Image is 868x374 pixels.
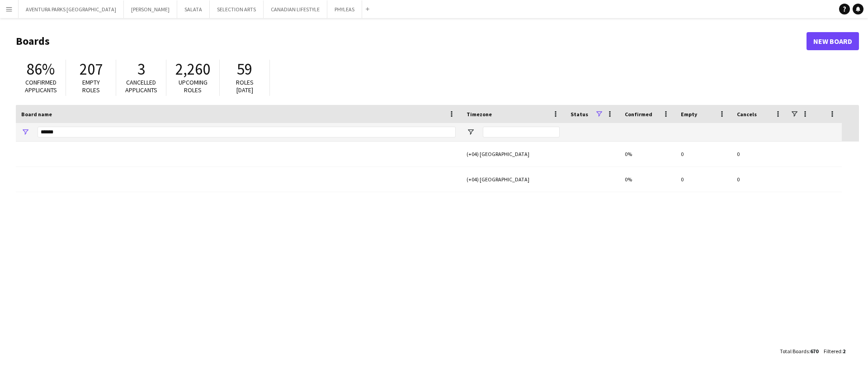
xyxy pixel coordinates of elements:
span: Upcoming roles [179,78,208,94]
button: Open Filter Menu [21,128,29,136]
button: SALATA [177,0,210,18]
button: Open Filter Menu [467,128,475,136]
span: Confirmed [625,111,652,118]
span: Board name [21,111,52,118]
span: Confirmed applicants [25,78,57,94]
div: (+04) [GEOGRAPHIC_DATA] [461,142,565,166]
button: AVENTURA PARKS [GEOGRAPHIC_DATA] [19,0,124,18]
button: CANADIAN LIFESTYLE [264,0,327,18]
div: : [824,342,845,360]
span: Empty [681,111,697,118]
span: Status [571,111,588,118]
a: New Board [807,32,859,50]
span: Roles [DATE] [236,78,254,94]
span: Cancels [737,111,757,118]
input: Board name Filter Input [38,127,456,137]
div: 0 [731,142,788,166]
input: Timezone Filter Input [483,127,560,137]
span: Cancelled applicants [125,78,157,94]
span: 207 [80,59,103,79]
div: 0 [675,167,731,192]
span: Empty roles [82,78,100,94]
div: (+04) [GEOGRAPHIC_DATA] [461,167,565,192]
div: 0% [619,167,675,192]
div: : [780,342,818,360]
span: Total Boards [780,348,809,355]
div: 0% [619,142,675,166]
button: SELECTION ARTS [210,0,264,18]
span: Filtered [824,348,841,355]
button: [PERSON_NAME] [124,0,177,18]
button: PHYLEAS [327,0,362,18]
span: 86% [27,59,55,79]
span: 2 [843,348,845,355]
span: 2,260 [175,59,210,79]
span: 59 [237,59,252,79]
div: 0 [731,167,788,192]
div: 0 [675,142,731,166]
span: 3 [137,59,145,79]
span: 670 [810,348,818,355]
span: Timezone [467,111,492,118]
h1: Boards [16,34,807,48]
